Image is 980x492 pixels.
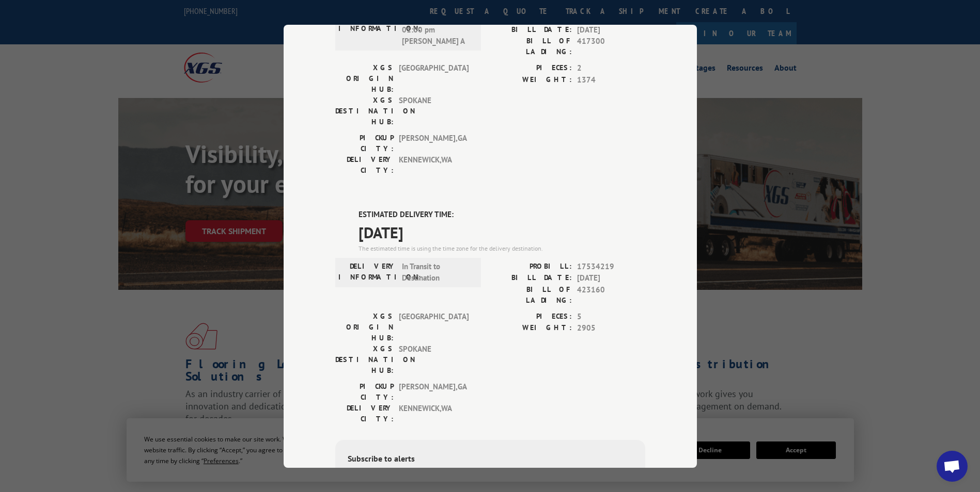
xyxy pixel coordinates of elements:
[335,343,394,375] label: XGS DESTINATION HUB:
[577,310,645,322] span: 5
[359,209,645,221] label: ESTIMATED DELIVERY TIME:
[490,260,572,272] label: PROBILL:
[399,154,469,176] span: KENNEWICK , WA
[577,24,645,36] span: [DATE]
[577,322,645,334] span: 2905
[402,260,472,284] span: In Transit to Destination
[335,133,394,154] label: PICKUP CITY:
[490,310,572,322] label: PIECES:
[577,36,645,57] span: 417300
[399,310,469,343] span: [GEOGRAPHIC_DATA]
[399,133,469,154] span: [PERSON_NAME] , GA
[359,243,645,253] div: The estimated time is using the time zone for the delivery destination.
[338,260,397,284] label: DELIVERY INFORMATION:
[402,12,472,47] span: [DATE] 01:00 pm [PERSON_NAME] A
[577,74,645,86] span: 1374
[348,452,633,467] div: Subscribe to alerts
[490,272,572,284] label: BILL DATE:
[348,467,633,490] div: Get texted with status updates for this shipment. Message and data rates may apply. Message frequ...
[490,24,572,36] label: BILL DATE:
[335,310,394,343] label: XGS ORIGIN HUB:
[335,381,394,402] label: PICKUP CITY:
[937,451,968,482] a: Open chat
[399,62,469,95] span: [GEOGRAPHIC_DATA]
[335,402,394,424] label: DELIVERY CITY:
[335,154,394,176] label: DELIVERY CITY:
[338,12,397,47] label: DELIVERY INFORMATION:
[490,284,572,305] label: BILL OF LADING:
[335,62,394,95] label: XGS ORIGIN HUB:
[490,322,572,334] label: WEIGHT:
[577,62,645,74] span: 2
[577,260,645,272] span: 17534219
[399,343,469,375] span: SPOKANE
[490,62,572,74] label: PIECES:
[399,402,469,424] span: KENNEWICK , WA
[399,381,469,402] span: [PERSON_NAME] , GA
[577,284,645,305] span: 423160
[359,220,645,243] span: [DATE]
[335,95,394,127] label: XGS DESTINATION HUB:
[490,74,572,86] label: WEIGHT:
[490,36,572,57] label: BILL OF LADING:
[577,272,645,284] span: [DATE]
[399,95,469,127] span: SPOKANE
